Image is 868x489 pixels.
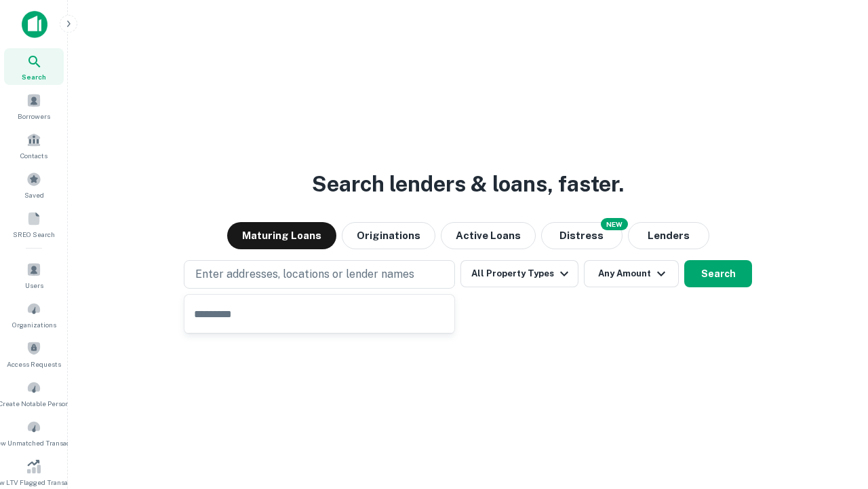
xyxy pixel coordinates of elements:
[800,380,868,446] iframe: Chat Widget
[7,359,61,369] span: Access Requests
[4,375,64,412] a: Create Notable Person
[4,127,64,164] a: Contacts
[13,229,55,240] span: SREO Search
[12,319,56,330] span: Organizations
[184,260,455,289] button: Enter addresses, locations or lender names
[22,11,47,38] img: capitalize-icon.png
[18,111,50,122] span: Borrowers
[20,150,47,161] span: Contacts
[312,168,624,200] h3: Search lenders & loans, faster.
[584,260,679,287] button: Any Amount
[441,222,536,249] button: Active Loans
[342,222,435,249] button: Originations
[4,206,64,242] a: SREO Search
[4,88,64,124] a: Borrowers
[460,260,578,287] button: All Property Types
[4,257,64,293] a: Users
[601,218,628,230] div: NEW
[628,222,709,249] button: Lenders
[4,48,64,85] a: Search
[227,222,336,249] button: Maturing Loans
[4,414,64,451] a: Review Unmatched Transactions
[22,71,46,82] span: Search
[684,260,752,287] button: Search
[4,336,64,372] a: Access Requests
[195,266,414,283] p: Enter addresses, locations or lender names
[541,222,623,249] button: Search distressed loans with lien and other non-mortgage details.
[25,280,43,291] span: Users
[4,296,64,333] a: Organizations
[4,166,64,203] a: Saved
[24,189,44,200] span: Saved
